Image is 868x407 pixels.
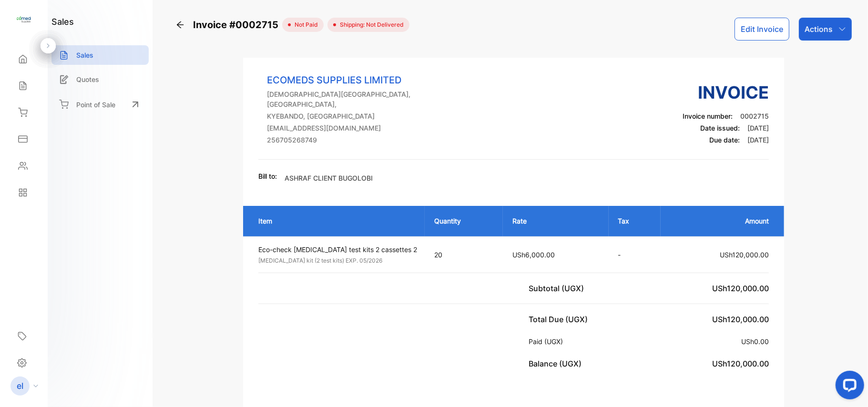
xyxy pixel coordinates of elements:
[258,216,415,226] p: Item
[76,100,115,110] p: Point of Sale
[193,18,282,32] span: Invoice #0002715
[336,20,404,29] span: Shipping: Not Delivered
[285,173,373,183] p: ASHRAF CLIENT BUGOLOBI
[434,216,494,226] p: Quantity
[712,315,769,324] span: USh120,000.00
[17,12,31,27] img: logo
[741,337,769,346] span: USh0.00
[735,18,789,41] button: Edit Invoice
[267,123,450,133] p: [EMAIL_ADDRESS][DOMAIN_NAME]
[529,314,592,325] p: Total Due (UGX)
[512,216,599,226] p: Rate
[828,367,868,407] iframe: LiveChat chat widget
[76,74,99,84] p: Quotes
[258,171,277,181] p: Bill to:
[76,50,93,60] p: Sales
[267,73,450,87] p: ECOMEDS SUPPLIES LIMITED
[747,124,769,132] span: [DATE]
[720,251,769,259] span: USh120,000.00
[529,336,567,346] p: Paid (UGX)
[291,20,318,29] span: not paid
[267,89,450,109] p: [DEMOGRAPHIC_DATA][GEOGRAPHIC_DATA], [GEOGRAPHIC_DATA],
[712,284,769,293] span: USh120,000.00
[434,250,494,260] p: 20
[670,216,769,226] p: Amount
[712,359,769,368] span: USh120,000.00
[258,256,417,265] p: [MEDICAL_DATA] kit (2 test kits) EXP. 05/2026
[51,94,149,115] a: Point of Sale
[17,380,23,392] p: el
[683,80,769,105] h3: Invoice
[51,15,74,28] h1: sales
[51,70,149,89] a: Quotes
[512,251,555,259] span: USh6,000.00
[683,112,733,120] span: Invoice number:
[267,135,450,145] p: 256705268749
[258,244,417,254] p: Eco-check [MEDICAL_DATA] test kits 2 cassettes 2
[618,250,652,260] p: -
[51,45,149,65] a: Sales
[799,18,852,41] button: Actions
[747,136,769,144] span: [DATE]
[740,112,769,120] span: 0002715
[267,111,450,121] p: KYEBANDO, [GEOGRAPHIC_DATA]
[805,23,833,35] p: Actions
[700,124,740,132] span: Date issued:
[529,358,586,369] p: Balance (UGX)
[618,216,652,226] p: Tax
[529,283,588,294] p: Subtotal (UGX)
[709,136,740,144] span: Due date:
